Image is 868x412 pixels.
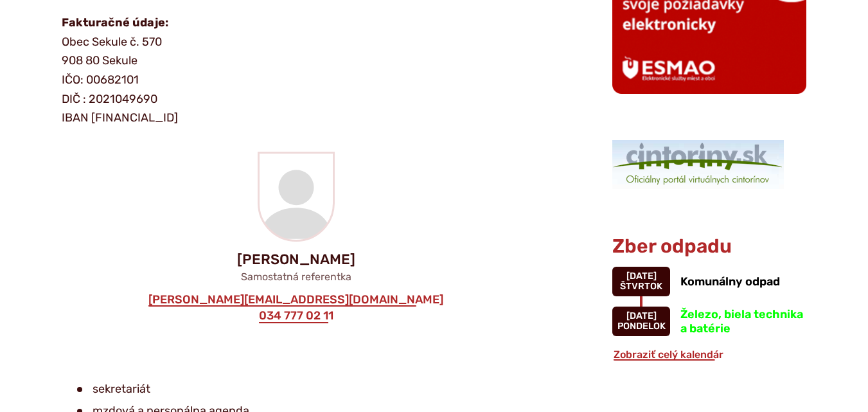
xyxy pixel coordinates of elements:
[41,271,551,283] p: Samostatná referentka
[612,307,806,336] a: Železo, biela technika a batérie [DATE] pondelok
[612,236,806,257] h3: Zber odpadu
[62,13,518,128] p: Obec Sekule č. 570 908 80 Sekule IČO: 00682101 DIČ : 2021049690 IBAN [FINANCIAL_ID]
[620,281,662,292] span: štvrtok
[41,252,551,267] p: [PERSON_NAME]
[147,293,445,307] a: [PERSON_NAME][EMAIL_ADDRESS][DOMAIN_NAME]
[612,348,725,361] a: Zobraziť celý kalendár
[612,267,806,296] a: Komunálny odpad [DATE] štvrtok
[617,321,666,332] span: pondelok
[62,15,168,30] strong: Fakturačné údaje:
[258,309,335,323] a: 034 777 02 11
[680,274,780,289] span: Komunálny odpad
[626,310,657,321] span: [DATE]
[77,380,518,399] li: sekretariát
[612,140,784,189] img: 1.png
[626,271,657,282] span: [DATE]
[680,307,803,336] span: Železo, biela technika a batérie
